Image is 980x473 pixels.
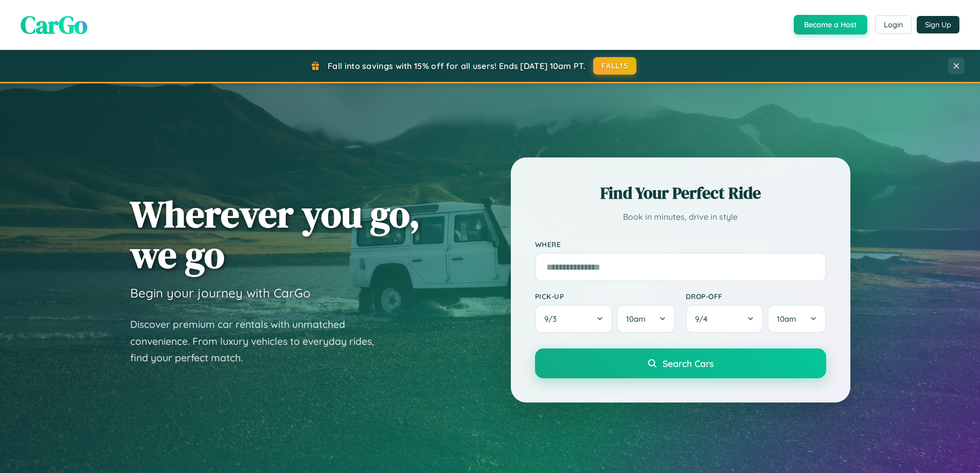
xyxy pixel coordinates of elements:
[535,240,826,249] label: Where
[875,15,912,34] button: Login
[794,15,867,34] button: Become a Host
[130,194,420,275] h1: Wherever you go, we go
[130,316,387,366] p: Discover premium car rentals with unmatched convenience. From luxury vehicles to everyday rides, ...
[663,358,714,369] span: Search Cars
[328,61,585,71] span: Fall into savings with 15% off for all users! Ends [DATE] 10am PT.
[768,305,826,333] button: 10am
[544,314,562,324] span: 9 / 3
[21,8,87,42] span: CarGo
[917,16,959,33] button: Sign Up
[593,57,636,75] button: FALL15
[777,314,796,324] span: 10am
[130,285,311,301] h3: Begin your journey with CarGo
[535,182,826,204] h2: Find Your Perfect Ride
[535,305,613,333] button: 9/3
[695,314,712,324] span: 9 / 4
[535,292,675,301] label: Pick-up
[617,305,675,333] button: 10am
[686,305,764,333] button: 9/4
[686,292,826,301] label: Drop-off
[535,348,826,378] button: Search Cars
[626,314,646,324] span: 10am
[535,209,826,224] p: Book in minutes, drive in style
